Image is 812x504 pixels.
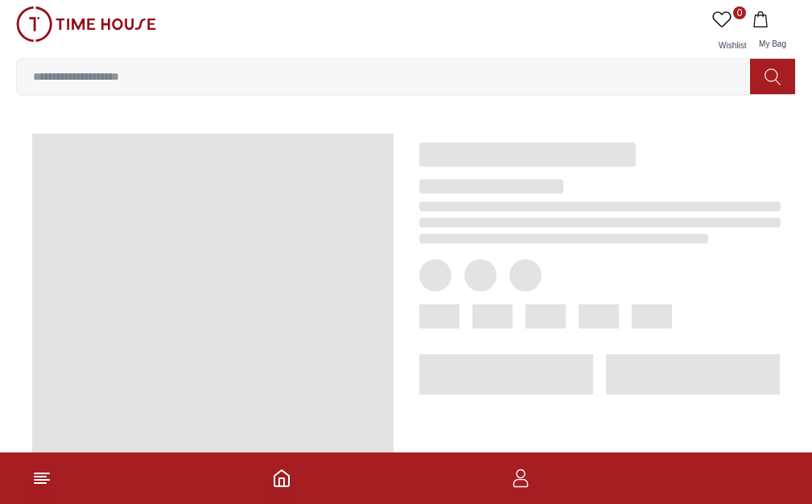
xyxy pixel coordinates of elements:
[712,41,752,50] span: Wishlist
[16,6,156,42] img: ...
[733,6,746,19] span: 0
[749,6,796,58] button: My Bag
[709,6,749,58] a: 0Wishlist
[272,469,291,488] a: Home
[752,39,793,48] span: My Bag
